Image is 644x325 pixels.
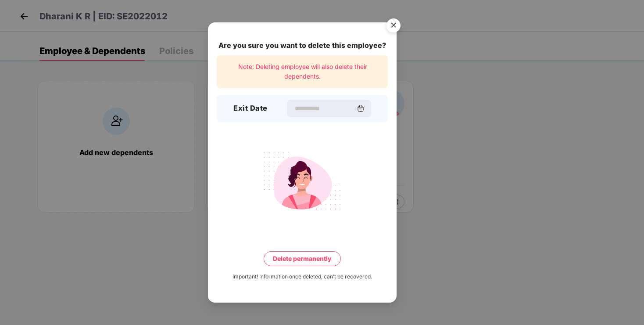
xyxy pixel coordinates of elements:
img: svg+xml;base64,PHN2ZyBpZD0iQ2FsZW5kYXItMzJ4MzIiIHhtbG5zPSJodHRwOi8vd3d3LnczLm9yZy8yMDAwL3N2ZyIgd2... [357,105,364,112]
div: Important! Information once deleted, can’t be recovered. [233,272,372,281]
button: Delete permanently [264,251,341,266]
div: Note: Deleting employee will also delete their dependents. [217,55,388,88]
img: svg+xml;base64,PHN2ZyB4bWxucz0iaHR0cDovL3d3dy53My5vcmcvMjAwMC9zdmciIHdpZHRoPSI1NiIgaGVpZ2h0PSI1Ni... [381,14,406,39]
img: svg+xml;base64,PHN2ZyB4bWxucz0iaHR0cDovL3d3dy53My5vcmcvMjAwMC9zdmciIHdpZHRoPSIyMjQiIGhlaWdodD0iMT... [253,146,351,215]
div: Are you sure you want to delete this employee? [217,40,388,51]
button: Close [381,14,405,38]
h3: Exit Date [233,103,268,114]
